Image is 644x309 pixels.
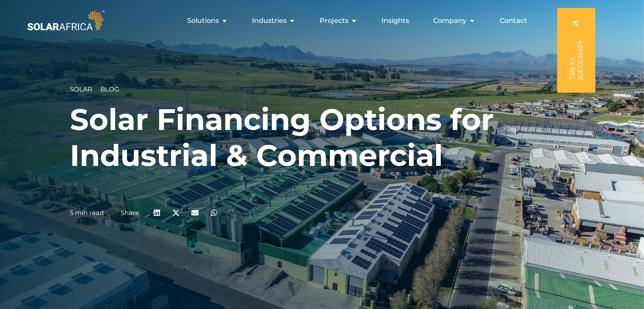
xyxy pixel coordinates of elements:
span: Solar [70,85,92,93]
nav: Menu [106,12,534,29]
a: Contact [500,16,527,26]
p: 5 min read [70,209,104,217]
div: Share on x-twitter [166,203,185,222]
span: Company [433,16,467,26]
span: Blog [100,85,119,93]
div: Share on linkedin [147,203,166,222]
div: Menu Toggle [106,12,534,29]
a: Insights [381,16,409,26]
a: Share [121,209,139,217]
span: Projects [320,16,348,26]
div: Share on email [185,203,205,222]
span: Industries [252,16,287,26]
span: Solutions [187,16,219,26]
h1: Solar Financing Options for Industrial & Commercial [70,102,574,174]
div: Share on whatsapp [205,203,224,222]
